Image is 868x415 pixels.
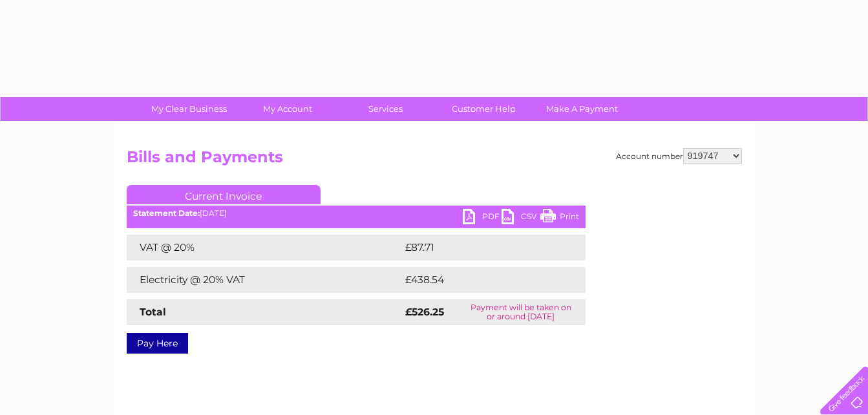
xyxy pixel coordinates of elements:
div: [DATE] [127,209,586,218]
a: My Account [234,97,341,121]
a: Make A Payment [529,97,635,121]
strong: Total [140,306,166,318]
h2: Bills and Payments [127,148,742,173]
a: Print [540,209,579,228]
td: VAT @ 20% [127,235,402,261]
strong: £526.25 [405,306,444,318]
td: Electricity @ 20% VAT [127,267,402,293]
a: PDF [463,209,502,228]
a: My Clear Business [136,97,242,121]
td: £87.71 [402,235,557,261]
a: Services [332,97,439,121]
div: Account number [616,148,742,164]
td: £438.54 [402,267,563,293]
td: Payment will be taken on or around [DATE] [456,299,586,325]
b: Statement Date: [133,208,200,218]
a: Customer Help [430,97,537,121]
a: Pay Here [127,333,188,354]
a: Current Invoice [127,185,321,204]
a: CSV [502,209,540,228]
